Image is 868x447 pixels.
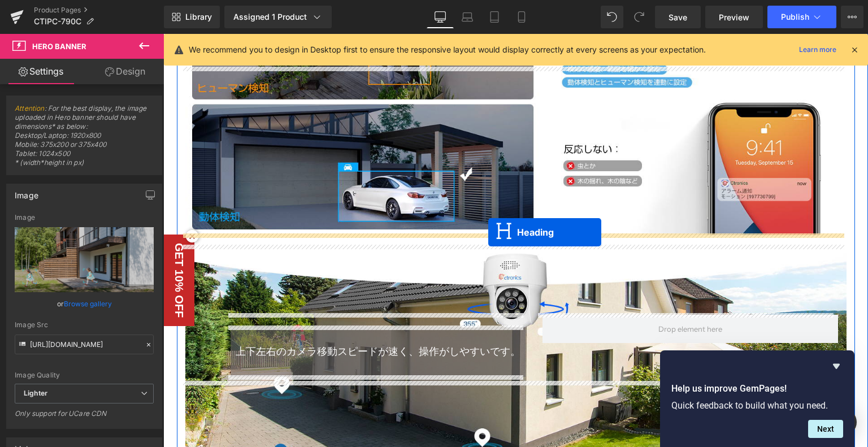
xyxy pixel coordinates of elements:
[671,382,843,396] h2: Help us improve GemPages!
[427,6,454,28] a: Desktop
[15,335,154,354] input: Link
[34,17,81,26] span: CTIPC-790C
[32,42,86,51] span: Hero Banner
[15,409,154,426] div: Only support for UCare CDN
[808,420,843,438] button: Next question
[15,104,45,112] a: Attention
[15,104,154,175] span: : For the best display, the image uploaded in Hero banner should have dimensions* as below: Deskt...
[601,6,623,28] button: Undo
[233,11,323,23] div: Assigned 1 Product
[8,209,23,284] div: GET 10% OFF
[189,44,706,56] p: We recommend you to design in Desktop first to ensure the responsive layout would display correct...
[34,6,164,15] a: Product Pages
[669,11,687,23] span: Save
[830,359,843,373] button: Hide survey
[628,6,650,28] button: Redo
[705,6,763,28] a: Preview
[671,400,843,411] p: Quick feedback to build what you need.
[64,294,112,314] a: Browse gallery
[164,6,220,28] a: New Library
[767,6,836,28] button: Publish
[719,11,749,23] span: Preview
[481,6,508,28] a: Tablet
[72,312,357,323] span: 上下左右のカメラ移動スピードが速く、操作がしやすいです。
[671,359,843,438] div: Help us improve GemPages!
[24,389,47,397] b: Lighter
[15,321,154,329] div: Image Src
[185,12,212,22] span: Library
[841,6,863,28] button: More
[15,371,154,379] div: Image Quality
[84,59,166,84] a: Design
[508,6,535,28] a: Mobile
[781,12,809,21] span: Publish
[15,184,38,200] div: Image
[15,298,154,310] div: or
[454,6,481,28] a: Laptop
[795,43,841,57] a: Learn more
[15,214,154,222] div: Image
